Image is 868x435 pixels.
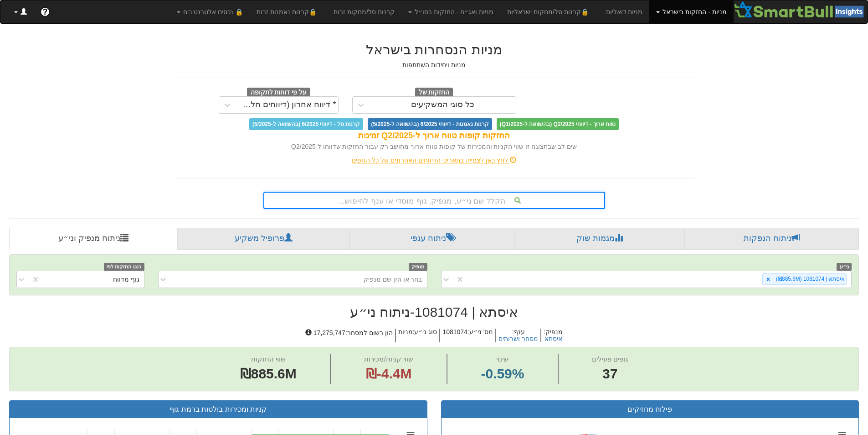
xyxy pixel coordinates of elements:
span: שינוי [496,355,508,363]
span: ני״ע [837,263,852,271]
span: טווח ארוך - דיווחי Q2/2025 (בהשוואה ל-Q1/2025) [497,118,619,130]
div: * דיווח אחרון (דיווחים חלקיים) [238,100,336,110]
a: קרנות סל/מחקות זרות [327,0,401,23]
span: שווי החזקות [251,355,286,363]
button: מסחר ושרותים [498,335,538,342]
span: -0.59% [481,364,524,384]
button: איסתא [544,335,562,342]
a: פרופיל משקיע [178,228,349,250]
div: לחץ כאן לצפייה בתאריכי הדיווחים האחרונים של כל הגופים [168,156,701,165]
h5: מס' ני״ע : 1081074 [439,329,495,343]
span: 37 [592,364,628,384]
div: בחר או הזן שם מנפיק [364,275,422,284]
a: ניתוח הנפקות [684,228,859,250]
span: ₪-4.4M [366,366,412,381]
h3: קניות ומכירות בולטות ברמת גוף [16,405,420,414]
a: מניות דואליות [599,0,650,23]
div: החזקות קופות טווח ארוך ל-Q2/2025 זמינות [175,130,694,142]
a: 🔒קרנות סל/מחקות ישראליות [500,0,599,23]
a: מניות ואג״ח - החזקות בחו״ל [401,0,500,23]
span: שווי קניות/מכירות [364,355,413,363]
span: גופים פעילים [592,355,628,363]
div: כל סוגי המשקיעים [411,100,474,110]
div: שים לב שבתצוגה זו שווי הקניות והמכירות של קופות טווח ארוך מחושב רק עבור החזקות שדווחו ל Q2/2025 [175,142,694,151]
a: מניות - החזקות בישראל [649,0,733,23]
h5: ענף : [495,329,540,343]
img: Smartbull [734,0,868,19]
h5: הון רשום למסחר : 17,275,747 [303,329,395,343]
a: ניתוח ענפי [349,228,515,250]
h5: סוג ני״ע : מניות [395,329,440,343]
span: על פי דוחות לתקופה [247,88,310,98]
a: 🔒קרנות נאמנות זרות [250,0,327,23]
span: הצג החזקות לפי [104,263,144,271]
h3: פילוח מחזיקים [448,405,852,414]
a: ניתוח מנפיק וני״ע [9,228,178,250]
span: ? [42,7,47,16]
h2: איסתא | 1081074 - ניתוח ני״ע [9,304,859,320]
span: החזקות של [415,88,453,98]
a: מגמות שוק [515,228,684,250]
h5: מנפיק : [540,329,565,343]
span: מנפיק [409,263,427,271]
div: גוף מדווח [113,275,139,284]
span: ₪885.6M [240,366,297,381]
span: קרנות סל - דיווחי 6/2025 (בהשוואה ל-5/2025) [249,118,363,130]
a: 🔒 נכסים אלטרנטיבים [170,0,250,23]
div: איסתא | 1081074 (₪885.6M) [773,274,846,284]
h2: מניות הנסחרות בישראל [175,42,694,57]
a: ? [34,0,56,23]
div: הקלד שם ני״ע, מנפיק, גוף מוסדי או ענף לחיפוש... [264,193,604,208]
h5: מניות ויחידות השתתפות [175,62,694,68]
span: קרנות נאמנות - דיווחי 6/2025 (בהשוואה ל-5/2025) [368,118,492,130]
